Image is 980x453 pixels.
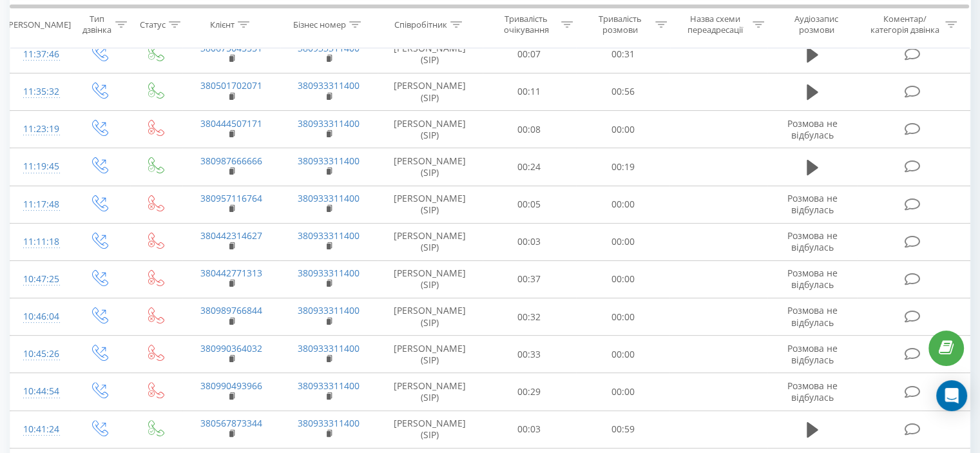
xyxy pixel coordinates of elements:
[787,117,838,141] span: Розмова не відбулась
[378,73,483,110] td: [PERSON_NAME] (SIP)
[23,229,57,255] div: 11:11:18
[576,373,669,410] td: 00:00
[23,154,57,179] div: 11:19:45
[576,186,669,223] td: 00:00
[200,342,262,354] a: 380990364032
[483,73,576,110] td: 00:11
[576,298,669,336] td: 00:00
[576,35,669,73] td: 00:31
[23,267,57,292] div: 10:47:25
[378,298,483,336] td: [PERSON_NAME] (SIP)
[378,410,483,448] td: [PERSON_NAME] (SIP)
[81,14,111,35] div: Тип дзвінка
[483,336,576,373] td: 00:33
[200,417,262,429] a: 380567873344
[200,267,262,279] a: 380442771313
[576,223,669,260] td: 00:00
[483,410,576,448] td: 00:03
[483,373,576,410] td: 00:29
[298,304,360,316] a: 380933311400
[494,14,559,35] div: Тривалість очікування
[298,380,360,392] a: 380933311400
[298,417,360,429] a: 380933311400
[200,192,262,204] a: 380957116764
[298,229,360,242] a: 380933311400
[576,260,669,298] td: 00:00
[298,117,360,130] a: 380933311400
[6,19,71,30] div: [PERSON_NAME]
[378,111,483,148] td: [PERSON_NAME] (SIP)
[588,14,652,35] div: Тривалість розмови
[378,148,483,186] td: [PERSON_NAME] (SIP)
[936,380,967,411] div: Open Intercom Messenger
[298,155,360,167] a: 380933311400
[378,223,483,260] td: [PERSON_NAME] (SIP)
[787,192,838,216] span: Розмова не відбулась
[23,304,57,329] div: 10:46:04
[867,14,942,35] div: Коментар/категорія дзвінка
[378,260,483,298] td: [PERSON_NAME] (SIP)
[394,19,447,30] div: Співробітник
[787,229,838,253] span: Розмова не відбулась
[23,342,57,367] div: 10:45:26
[378,336,483,373] td: [PERSON_NAME] (SIP)
[576,73,669,110] td: 00:56
[787,267,838,291] span: Розмова не відбулась
[23,79,57,104] div: 11:35:32
[298,79,360,92] a: 380933311400
[200,229,262,242] a: 380442314627
[483,35,576,73] td: 00:07
[483,186,576,223] td: 00:05
[576,111,669,148] td: 00:00
[576,410,669,448] td: 00:59
[483,298,576,336] td: 00:32
[200,79,262,92] a: 380501702071
[298,267,360,279] a: 380933311400
[483,260,576,298] td: 00:37
[210,19,235,30] div: Клієнт
[682,14,749,35] div: Назва схеми переадресації
[378,373,483,410] td: [PERSON_NAME] (SIP)
[483,111,576,148] td: 00:08
[576,336,669,373] td: 00:00
[378,186,483,223] td: [PERSON_NAME] (SIP)
[483,148,576,186] td: 00:24
[787,342,838,366] span: Розмова не відбулась
[200,380,262,392] a: 380990493966
[23,417,57,442] div: 10:41:24
[787,380,838,403] span: Розмова не відбулась
[200,304,262,316] a: 380989766844
[378,35,483,73] td: [PERSON_NAME] (SIP)
[200,155,262,167] a: 380987666666
[200,117,262,130] a: 380444507171
[140,19,166,30] div: Статус
[23,117,57,142] div: 11:23:19
[483,223,576,260] td: 00:03
[23,192,57,217] div: 11:17:48
[779,14,854,35] div: Аудіозапис розмови
[298,342,360,354] a: 380933311400
[23,379,57,404] div: 10:44:54
[787,304,838,328] span: Розмова не відбулась
[293,19,346,30] div: Бізнес номер
[576,148,669,186] td: 00:19
[23,42,57,67] div: 11:37:46
[298,192,360,204] a: 380933311400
